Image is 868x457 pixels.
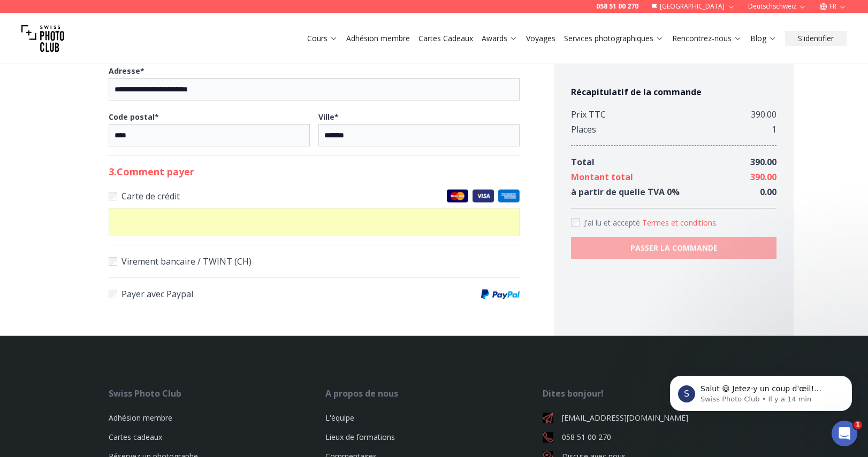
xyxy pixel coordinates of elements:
[571,237,776,259] button: PASSER LA COMMANDE
[481,289,520,299] img: Paypal
[109,192,117,200] input: Carte de créditMaster CardsVisaAmerican Express
[109,124,310,146] input: Code postal*
[760,186,776,198] span: 0.00
[109,257,117,266] input: Virement bancaire / TWINT (CH)
[832,421,857,446] iframe: Intercom live chat
[522,31,560,46] button: Voyages
[571,184,680,199] div: à partir de quelle TVA 0 %
[746,31,781,46] button: Blog
[854,421,862,429] span: 1
[498,189,520,203] img: American Express
[109,286,520,301] label: Payer avec Paypal
[414,31,477,46] button: Cartes Cadeaux
[630,243,718,253] b: PASSER LA COMMANDE
[564,33,664,44] a: Services photographiques
[303,31,342,46] button: Cours
[750,156,776,168] span: 390.00
[477,31,522,46] button: Awards
[447,189,468,203] img: Master Cards
[109,189,520,204] label: Carte de crédit
[109,164,520,179] h2: 3 . Comment payer
[772,122,776,137] div: 1
[109,413,172,423] a: Adhésion membre
[325,432,395,442] a: Lieux de formations
[543,432,759,443] a: 058 51 00 270
[482,33,517,44] a: Awards
[109,387,325,400] div: Swiss Photo Club
[571,154,595,169] div: Total
[668,31,746,46] button: Rencontrez-nous
[750,171,776,183] span: 390.00
[109,66,144,76] b: Adresse *
[654,353,868,428] iframe: Intercom notifications message
[584,218,642,228] span: J'ai lu et accepté
[473,189,494,203] img: Visa
[571,218,580,227] input: Accept terms
[642,218,718,228] button: Accept termsJ'ai lu et accepté
[116,217,513,227] iframe: Cadre de saisie sécurisé pour le paiement par carte
[543,413,759,423] a: [EMAIL_ADDRESS][DOMAIN_NAME]
[318,124,520,146] input: Ville*
[325,387,542,400] div: A propos de nous
[543,387,759,400] div: Dites bonjour!
[307,33,338,44] a: Cours
[571,169,633,184] div: Montant total
[109,290,117,298] input: Payer avec PaypalPaypal
[109,112,159,122] b: Code postal *
[346,33,410,44] a: Adhésion membre
[526,33,555,44] a: Voyages
[571,107,606,122] div: Prix TTC
[596,2,638,11] a: 058 51 00 270
[571,86,776,98] h4: Récapitulatif de la commande
[751,107,776,122] div: 390.00
[672,33,742,44] a: Rencontrez-nous
[318,112,339,122] b: Ville *
[109,78,520,100] input: Adresse*
[342,31,414,46] button: Adhésion membre
[109,432,162,442] a: Cartes cadeaux
[571,122,596,137] div: Places
[21,17,64,60] img: Swiss photo club
[785,31,847,46] button: S'identifier
[418,33,473,44] a: Cartes Cadeaux
[560,31,668,46] button: Services photographiques
[109,254,520,269] label: Virement bancaire / TWINT (CH)
[325,413,354,423] a: L'équipe
[750,33,776,44] a: Blog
